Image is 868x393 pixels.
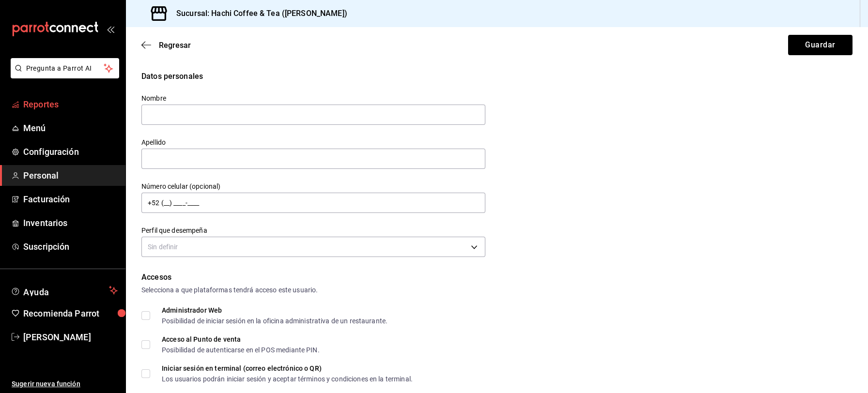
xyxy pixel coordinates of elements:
[162,336,320,343] div: Acceso al Punto de venta
[7,70,119,80] a: Pregunta a Parrot AI
[23,240,118,253] span: Suscripción
[141,227,485,234] label: Perfil que desempeña
[141,71,852,82] div: Datos personales
[107,25,114,33] button: open_drawer_menu
[23,216,118,229] span: Inventarios
[162,307,387,314] div: Administrador Web
[23,285,105,296] span: Ayuda
[23,169,118,182] span: Personal
[169,8,347,19] h3: Sucursal: Hachi Coffee & Tea ([PERSON_NAME])
[12,379,118,389] span: Sugerir nueva función
[162,347,320,353] div: Posibilidad de autenticarse en el POS mediante PIN.
[159,41,191,50] span: Regresar
[23,307,118,320] span: Recomienda Parrot
[141,41,191,50] button: Regresar
[26,63,104,74] span: Pregunta a Parrot AI
[23,98,118,111] span: Reportes
[23,121,118,135] span: Menú
[141,139,485,146] label: Apellido
[162,317,387,324] div: Posibilidad de iniciar sesión en la oficina administrativa de un restaurante.
[162,365,413,372] div: Iniciar sesión en terminal (correo electrónico o QR)
[788,35,852,55] button: Guardar
[141,285,852,295] div: Selecciona a que plataformas tendrá acceso este usuario.
[141,237,485,257] div: Sin definir
[162,376,413,382] div: Los usuarios podrán iniciar sesión y aceptar términos y condiciones en la terminal.
[141,183,485,190] label: Número celular (opcional)
[141,272,852,283] div: Accesos
[23,331,118,344] span: [PERSON_NAME]
[23,145,118,158] span: Configuración
[23,193,118,206] span: Facturación
[141,95,485,102] label: Nombre
[11,58,119,78] button: Pregunta a Parrot AI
